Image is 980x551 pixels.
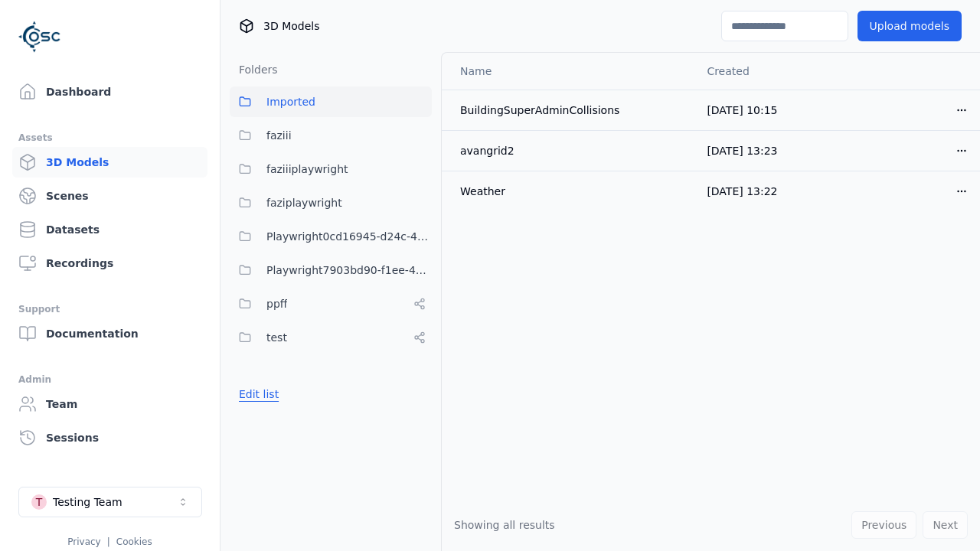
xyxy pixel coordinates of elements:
button: Playwright7903bd90-f1ee-40e5-8689-7a943bbd43ef [230,255,432,285]
button: ppff [230,289,432,319]
div: T [31,494,47,510]
button: Upload models [857,11,962,41]
div: Assets [18,129,201,147]
span: faziplaywright [266,194,342,212]
button: faziiiplaywright [230,154,432,184]
div: avangrid2 [460,143,682,158]
span: ppff [266,295,287,313]
span: [DATE] 13:22 [707,185,777,197]
span: Playwright7903bd90-f1ee-40e5-8689-7a943bbd43ef [266,261,432,279]
button: Edit list [230,380,288,408]
span: faziiiplaywright [266,160,348,178]
button: faziplaywright [230,187,432,218]
a: Recordings [12,248,207,279]
h3: Folders [230,62,278,77]
div: BuildingSuperAdminCollisions [460,103,682,118]
button: faziii [230,120,432,151]
span: faziii [266,126,292,145]
a: Datasets [12,214,207,245]
a: Scenes [12,181,207,211]
div: Support [18,300,201,318]
button: test [230,322,432,353]
span: Playwright0cd16945-d24c-45f9-a8ba-c74193e3fd84 [266,227,432,246]
th: Name [442,53,694,90]
button: Imported [230,86,432,117]
button: Playwright0cd16945-d24c-45f9-a8ba-c74193e3fd84 [230,221,432,252]
div: Testing Team [53,494,122,510]
img: Logo [18,15,61,58]
div: Weather [460,184,682,199]
a: Documentation [12,318,207,349]
span: 3D Models [263,18,319,34]
a: Team [12,389,207,419]
span: Imported [266,93,315,111]
a: Cookies [116,536,152,547]
span: [DATE] 10:15 [707,104,777,116]
a: 3D Models [12,147,207,178]
th: Created [694,53,838,90]
a: Dashboard [12,77,207,107]
span: [DATE] 13:23 [707,145,777,157]
a: Privacy [67,536,100,547]
div: Admin [18,370,201,389]
a: Sessions [12,422,207,453]
button: Select a workspace [18,487,202,517]
span: Showing all results [454,519,555,531]
span: test [266,328,287,347]
span: | [107,536,110,547]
